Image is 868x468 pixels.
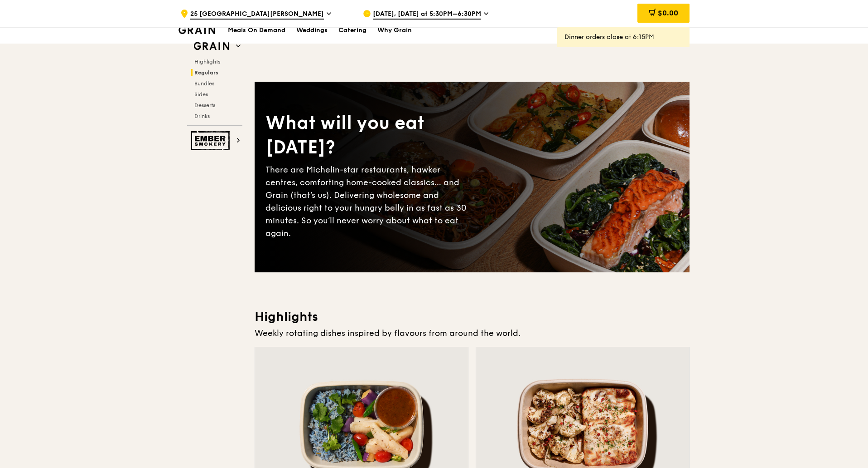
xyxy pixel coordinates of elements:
img: Grain web logo [191,38,232,54]
span: Bundles [194,80,214,87]
div: What will you eat [DATE]? [265,111,472,160]
span: Highlights [194,59,220,65]
a: Weddings [291,17,333,44]
span: Regulars [194,69,218,76]
div: Why Grain [377,17,412,44]
div: There are Michelin-star restaurants, hawker centres, comforting home-cooked classics… and Grain (... [265,163,472,240]
img: Ember Smokery web logo [191,131,232,150]
a: Catering [333,17,372,44]
span: [DATE], [DATE] at 5:30PM–6:30PM [373,10,481,20]
div: Catering [338,17,366,44]
span: Desserts [194,102,215,108]
div: Weekly rotating dishes inspired by flavours from around the world. [255,327,690,340]
span: $0.00 [658,9,678,17]
a: Why Grain [372,17,417,44]
h1: Meals On Demand [228,26,285,35]
span: Sides [194,91,208,98]
span: Drinks [194,113,210,119]
div: Weddings [296,17,328,44]
span: 25 [GEOGRAPHIC_DATA][PERSON_NAME] [190,10,324,20]
h3: Highlights [255,309,690,325]
div: Dinner orders close at 6:15PM [564,33,682,42]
